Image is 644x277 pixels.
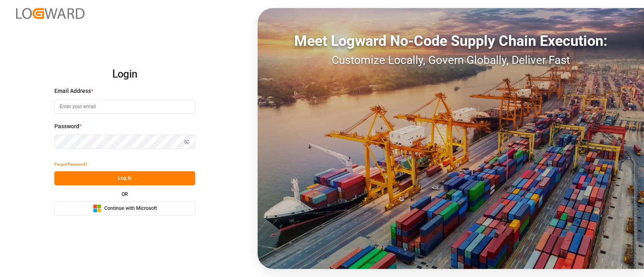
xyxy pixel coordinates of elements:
[54,171,195,185] button: Log In
[122,192,128,197] small: OR
[258,52,644,69] div: Customize Locally, Govern Globally, Deliver Fast
[54,100,195,114] input: Enter your email
[54,122,79,131] span: Password
[54,62,195,87] h2: Login
[54,201,195,215] button: Continue with Microsoft
[104,205,157,212] span: Continue with Microsoft
[16,8,85,19] img: Logward_new_orange.png
[54,157,87,171] button: Forgot Password?
[54,87,91,95] span: Email Address
[258,30,644,52] div: Meet Logward No-Code Supply Chain Execution:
